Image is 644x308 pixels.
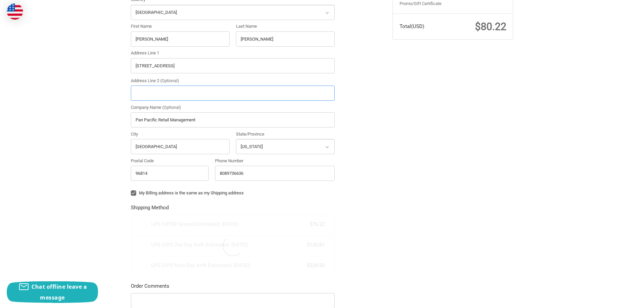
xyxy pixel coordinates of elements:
label: Postal Code [131,158,209,164]
legend: Shipping Method [131,204,169,215]
label: Address Line 2 [131,77,335,84]
small: (Optional) [160,78,179,83]
img: duty and tax information for United States [7,3,23,20]
label: Phone Number [215,158,335,164]
label: Address Line 1 [131,50,335,56]
label: State/Province [236,131,335,138]
label: Company Name [131,104,335,111]
label: My Billing address is the same as my Shipping address [131,190,335,196]
a: Promo/Gift Certificate [400,1,442,6]
button: Chat offline leave a message [7,281,98,303]
span: Chat offline leave a message [31,283,87,301]
span: $80.22 [475,21,506,32]
label: Last Name [236,23,335,30]
legend: Order Comments [131,282,169,293]
label: City [131,131,230,138]
span: Total (USD) [400,23,424,29]
small: (Optional) [162,105,181,110]
label: First Name [131,23,230,30]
